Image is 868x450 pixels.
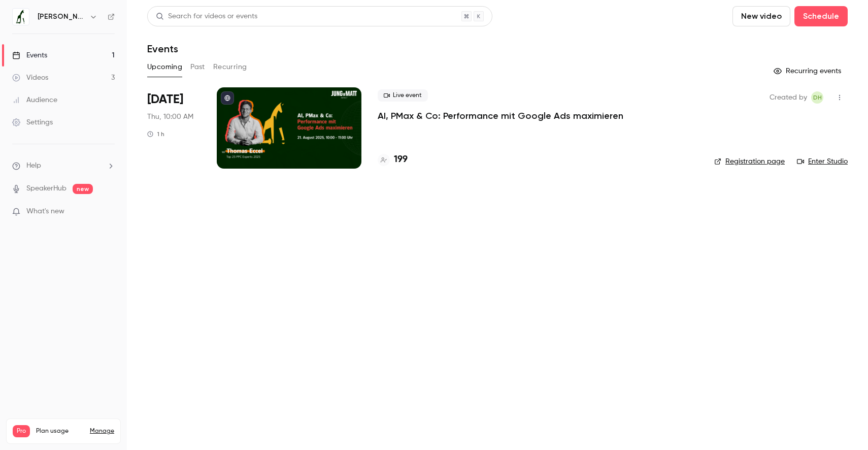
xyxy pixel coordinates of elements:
[90,427,114,435] a: Manage
[103,207,115,216] iframe: Noticeable Trigger
[38,12,85,22] h6: [PERSON_NAME] von [PERSON_NAME] IMPACT
[26,183,66,194] a: SpeakerHub
[12,73,48,83] div: Videos
[36,427,84,435] span: Plan usage
[811,91,823,104] span: Dominik Habermacher
[147,112,193,122] span: Thu, 10:00 AM
[769,63,848,79] button: Recurring events
[378,89,428,102] span: Live event
[714,156,785,167] a: Registration page
[147,59,182,75] button: Upcoming
[147,43,178,55] h1: Events
[770,91,807,104] span: Created by
[794,6,848,26] button: Schedule
[378,153,408,167] a: 199
[12,160,115,171] li: help-dropdown-opener
[797,156,848,167] a: Enter Studio
[156,11,257,22] div: Search for videos or events
[147,87,201,169] div: Aug 21 Thu, 10:00 AM (Europe/Zurich)
[73,184,93,194] span: new
[13,425,30,437] span: Pro
[147,91,183,108] span: [DATE]
[12,50,47,60] div: Events
[732,6,790,26] button: New video
[13,9,29,25] img: Jung von Matt IMPACT
[213,59,247,75] button: Recurring
[378,110,623,122] a: AI, PMax & Co: Performance mit Google Ads maximieren
[12,117,53,127] div: Settings
[147,130,164,138] div: 1 h
[26,160,41,171] span: Help
[190,59,205,75] button: Past
[813,91,822,104] span: DH
[26,206,64,217] span: What's new
[394,153,408,167] h4: 199
[12,95,57,105] div: Audience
